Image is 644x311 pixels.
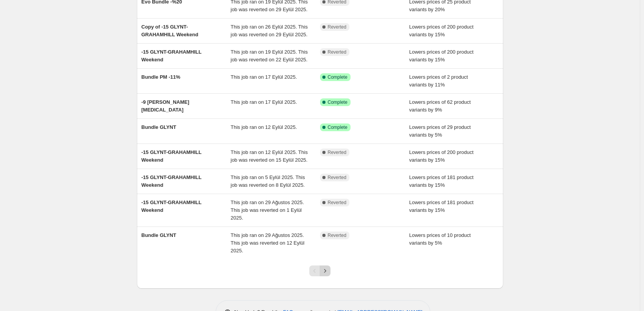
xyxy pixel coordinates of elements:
span: Lowers prices of 2 product variants by 11% [409,74,468,88]
span: Bundle GLYNT [142,124,177,130]
span: Lowers prices of 200 product variants by 15% [409,149,474,163]
nav: Pagination [309,265,330,276]
span: Reverted [328,232,347,238]
span: This job ran on 12 Eylül 2025. This job was reverted on 15 Eylül 2025. [231,149,308,163]
span: Bundle PM -11% [142,74,180,80]
span: -15 GLYNT-GRAHAMHILL Weekend [142,199,202,213]
span: Lowers prices of 200 product variants by 15% [409,49,474,63]
span: Lowers prices of 181 product variants by 15% [409,199,474,213]
span: Reverted [328,49,347,55]
span: Lowers prices of 181 product variants by 15% [409,174,474,188]
span: This job ran on 17 Eylül 2025. [231,99,297,105]
span: -15 GLYNT-GRAHAMHILL Weekend [142,49,202,63]
span: Complete [328,124,347,130]
span: Reverted [328,174,347,181]
span: This job ran on 19 Eylül 2025. This job was reverted on 22 Eylül 2025. [231,49,308,63]
span: Lowers prices of 10 product variants by 5% [409,232,471,246]
span: Reverted [328,199,347,206]
span: -15 GLYNT-GRAHAMHILL Weekend [142,174,202,188]
span: Complete [328,74,347,80]
span: This job ran on 26 Eylül 2025. This job was reverted on 29 Eylül 2025. [231,24,308,37]
span: This job ran on 12 Eylül 2025. [231,124,297,130]
button: Next [320,265,330,276]
span: Lowers prices of 62 product variants by 9% [409,99,471,113]
span: This job ran on 29 Ağustos 2025. This job was reverted on 1 Eylül 2025. [231,199,304,221]
span: Copy of -15 GLYNT-GRAHAMHILL Weekend [142,24,199,37]
span: -15 GLYNT-GRAHAMHILL Weekend [142,149,202,163]
span: This job ran on 29 Ağustos 2025. This job was reverted on 12 Eylül 2025. [231,232,304,254]
span: This job ran on 17 Eylül 2025. [231,74,297,80]
span: Reverted [328,24,347,30]
span: Bundle GLYNT [142,232,177,238]
span: Lowers prices of 200 product variants by 15% [409,24,474,37]
span: Lowers prices of 29 product variants by 5% [409,124,471,138]
span: This job ran on 5 Eylül 2025. This job was reverted on 8 Eylül 2025. [231,174,305,188]
span: Complete [328,99,347,105]
span: -9 [PERSON_NAME] [MEDICAL_DATA] [142,99,189,113]
span: Reverted [328,149,347,155]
